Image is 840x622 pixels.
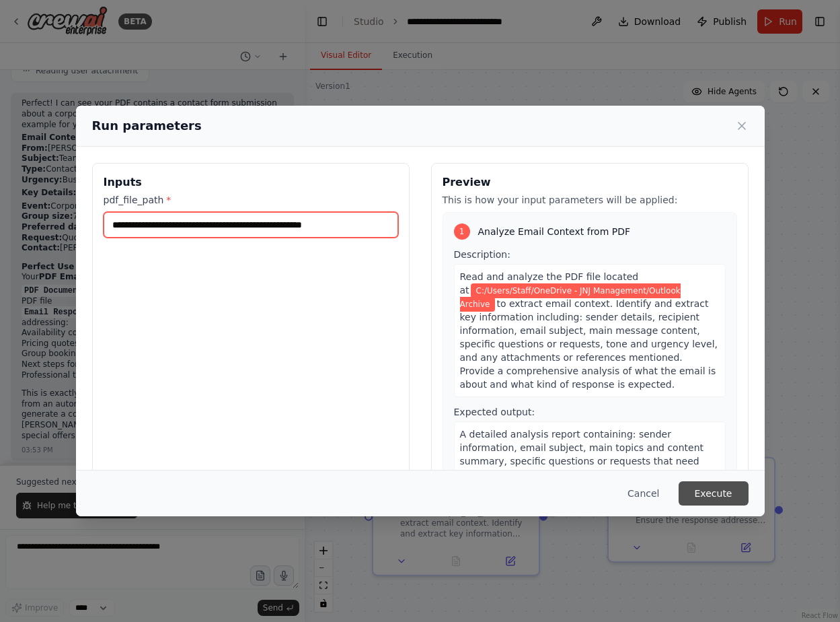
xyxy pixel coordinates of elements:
[460,271,639,296] span: Read and analyze the PDF file located at
[617,481,670,506] button: Cancel
[460,298,718,390] span: to extract email context. Identify and extract key information including: sender details, recipie...
[478,225,631,238] span: Analyze Email Context from PDF
[454,407,535,417] span: Expected output:
[92,116,202,135] h2: Run parameters
[679,481,749,506] button: Execute
[460,283,681,312] span: Variable: pdf_file_path
[454,223,470,240] div: 1
[443,193,737,207] p: This is how your input parameters will be applied:
[460,429,704,493] span: A detailed analysis report containing: sender information, email subject, main topics and content...
[454,249,510,260] span: Description:
[104,193,398,207] label: pdf_file_path
[104,174,398,191] h3: Inputs
[443,174,737,191] h3: Preview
